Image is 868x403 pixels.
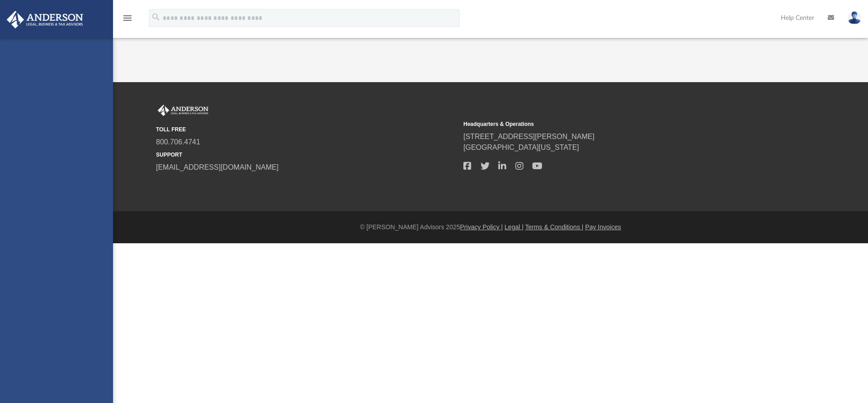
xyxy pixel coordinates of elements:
a: [STREET_ADDRESS][PERSON_NAME] [463,133,594,140]
img: Anderson Advisors Platinum Portal [156,105,210,116]
a: [GEOGRAPHIC_DATA][US_STATE] [463,144,579,151]
div: © [PERSON_NAME] Advisors 2025 [113,222,868,232]
a: 800.706.4741 [156,138,200,146]
a: Legal | [505,223,524,231]
a: menu [122,17,133,23]
img: User Pic [848,11,861,24]
small: Headquarters & Operations [463,120,764,128]
a: Terms & Conditions | [525,223,584,231]
i: menu [122,13,133,23]
a: Privacy Policy | [460,223,503,231]
a: Pay Invoices [585,223,621,231]
small: TOLL FREE [156,125,457,134]
img: Anderson Advisors Platinum Portal [4,11,86,28]
i: search [151,12,161,22]
a: [EMAIL_ADDRESS][DOMAIN_NAME] [156,163,278,171]
small: SUPPORT [156,151,457,159]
